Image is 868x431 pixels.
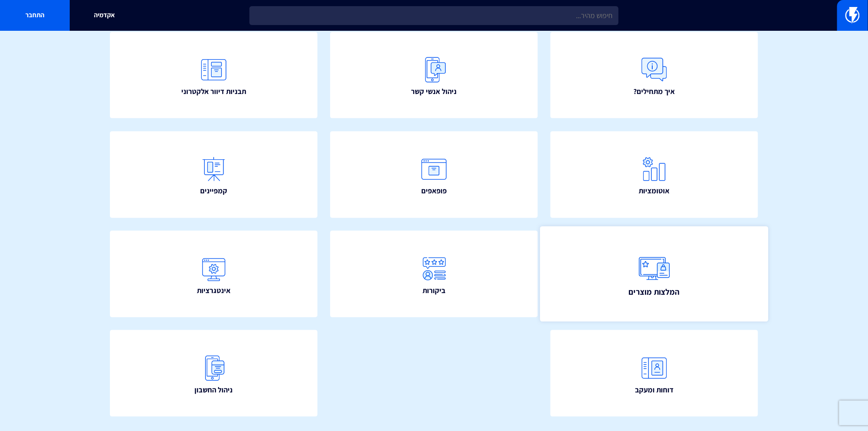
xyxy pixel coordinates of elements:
[550,131,758,218] a: אוטומציות
[421,186,447,196] span: פופאפים
[629,286,680,298] span: המלצות מוצרים
[330,231,538,317] a: ביקורות
[634,86,675,97] span: איך מתחילים?
[110,330,318,417] a: ניהול החשבון
[110,231,318,317] a: אינטגרציות
[411,86,457,97] span: ניהול אנשי קשר
[330,32,538,119] a: ניהול אנשי קשר
[197,285,231,296] span: אינטגרציות
[550,330,758,417] a: דוחות ומעקב
[635,385,674,395] span: דוחות ומעקב
[540,227,768,322] a: המלצות מוצרים
[330,131,538,218] a: פופאפים
[200,186,227,196] span: קמפיינים
[550,32,758,119] a: איך מתחילים?
[110,32,318,119] a: תבניות דיוור אלקטרוני
[249,6,619,25] input: חיפוש מהיר...
[181,86,246,97] span: תבניות דיוור אלקטרוני
[423,285,445,296] span: ביקורות
[110,131,318,218] a: קמפיינים
[194,385,233,395] span: ניהול החשבון
[639,186,670,196] span: אוטומציות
